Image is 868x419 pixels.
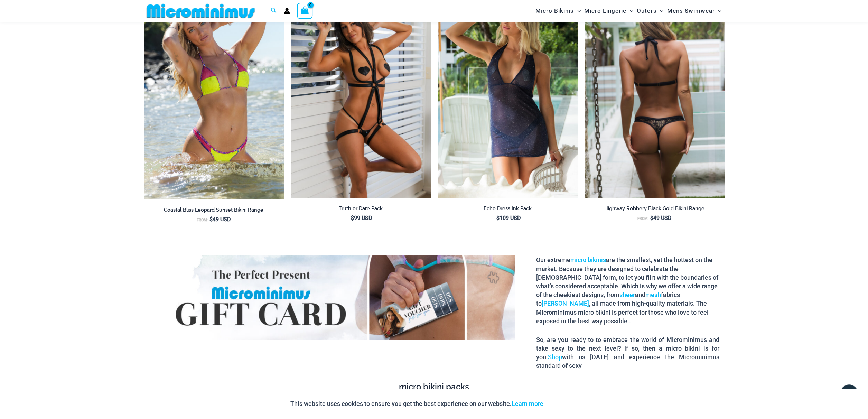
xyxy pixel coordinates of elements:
h2: Echo Dress Ink Pack [438,205,578,212]
a: Truth or Dare Pack [291,205,431,214]
span: From: [197,218,208,222]
span: $ [496,215,500,221]
a: Coastal Bliss Leopard Sunset Bikini Range [144,207,284,216]
a: Micro LingerieMenu ToggleMenu Toggle [582,2,635,20]
span: Menu Toggle [715,2,721,20]
span: Outers [637,2,656,20]
p: Our extreme are the smallest, yet the hottest on the market. Because they are designed to celebra... [536,255,719,325]
p: So, are you ready to to embrace the world of Microminimus and take sexy to the next level? If so,... [536,335,719,370]
span: $ [209,216,213,223]
span: Menu Toggle [656,2,663,20]
a: Learn more [512,400,543,407]
nav: Site Navigation [533,1,725,21]
span: Micro Lingerie [584,2,626,20]
span: Menu Toggle [626,2,633,20]
bdi: 49 USD [209,216,231,223]
h2: Coastal Bliss Leopard Sunset Bikini Range [144,207,284,213]
span: Menu Toggle [574,2,581,20]
span: $ [650,215,653,221]
span: Micro Bikinis [535,2,574,20]
h4: micro bikini packs [149,382,719,392]
a: Micro BikinisMenu ToggleMenu Toggle [534,2,582,20]
a: Highway Robbery Black Gold Bikini Range [585,205,725,214]
img: Gift Card Banner 1680 [159,255,515,340]
a: Search icon link [271,7,277,15]
bdi: 49 USD [650,215,671,221]
img: MM SHOP LOGO FLAT [144,3,258,19]
bdi: 99 USD [351,215,372,221]
bdi: 109 USD [496,215,521,221]
h2: Highway Robbery Black Gold Bikini Range [585,205,725,212]
a: [PERSON_NAME] [541,300,589,307]
a: sheer [619,291,635,298]
a: Echo Dress Ink Pack [438,205,578,214]
a: Shop [548,353,562,361]
p: This website uses cookies to ensure you get the best experience on our website. [290,399,543,409]
a: Account icon link [284,8,290,14]
a: Mens SwimwearMenu ToggleMenu Toggle [665,2,723,20]
button: Accept [549,395,578,412]
a: mesh [645,291,661,298]
span: From: [637,216,648,221]
a: micro bikinis [570,256,606,263]
span: $ [351,215,354,221]
h2: Truth or Dare Pack [291,205,431,212]
a: View Shopping Cart, empty [297,3,313,19]
span: Mens Swimwear [667,2,715,20]
a: OutersMenu ToggleMenu Toggle [635,2,665,20]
